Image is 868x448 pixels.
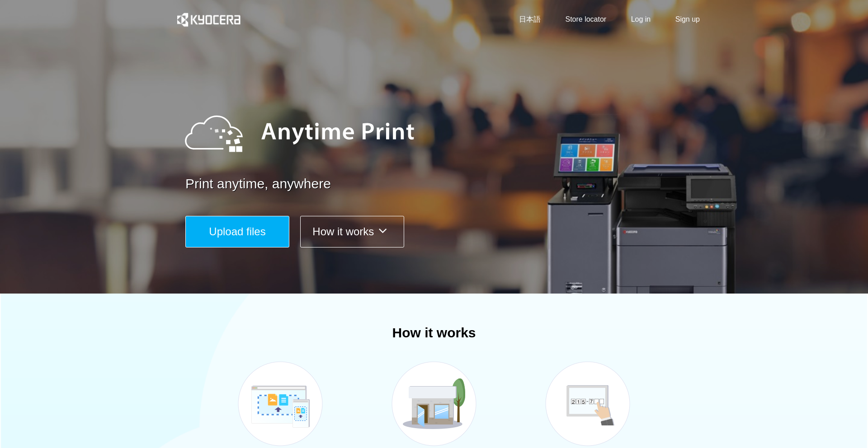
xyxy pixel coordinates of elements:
[185,174,705,194] a: Print anytime, anywhere
[631,14,651,25] a: Log in
[565,14,606,25] a: Store locator
[185,216,289,247] button: Upload files
[519,14,541,25] a: 日本語
[675,14,700,25] a: Sign up
[300,216,404,247] button: How it works
[209,225,265,238] span: Upload files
